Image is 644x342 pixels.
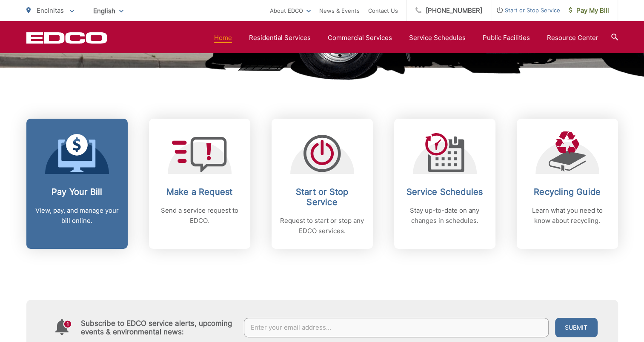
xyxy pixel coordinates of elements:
a: Pay Your Bill View, pay, and manage your bill online. [26,119,128,249]
h4: Subscribe to EDCO service alerts, upcoming events & environmental news: [81,319,236,336]
a: Commercial Services [328,33,392,43]
h2: Service Schedules [403,187,487,197]
h2: Recycling Guide [525,187,610,197]
a: Public Facilities [483,33,530,43]
p: Stay up-to-date on any changes in schedules. [403,205,487,226]
span: Encinitas [37,6,64,14]
p: Learn what you need to know about recycling. [525,205,610,226]
h2: Pay Your Bill [35,187,119,197]
button: Submit [555,318,598,337]
span: English [87,3,130,18]
a: EDCD logo. Return to the homepage. [26,32,107,44]
h2: Start or Stop Service [280,187,364,207]
p: Send a service request to EDCO. [157,205,242,226]
a: Contact Us [368,6,398,16]
a: Make a Request Send a service request to EDCO. [149,119,250,249]
a: Home [214,33,232,43]
p: View, pay, and manage your bill online. [35,205,119,226]
a: Service Schedules [409,33,466,43]
a: Resource Center [547,33,598,43]
a: Service Schedules Stay up-to-date on any changes in schedules. [394,119,495,249]
p: Request to start or stop any EDCO services. [280,216,364,236]
a: Residential Services [249,33,311,43]
h2: Make a Request [157,187,242,197]
a: About EDCO [270,6,311,16]
a: News & Events [319,6,360,16]
a: Recycling Guide Learn what you need to know about recycling. [517,119,618,249]
input: Enter your email address... [244,318,549,337]
span: Pay My Bill [569,6,609,16]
